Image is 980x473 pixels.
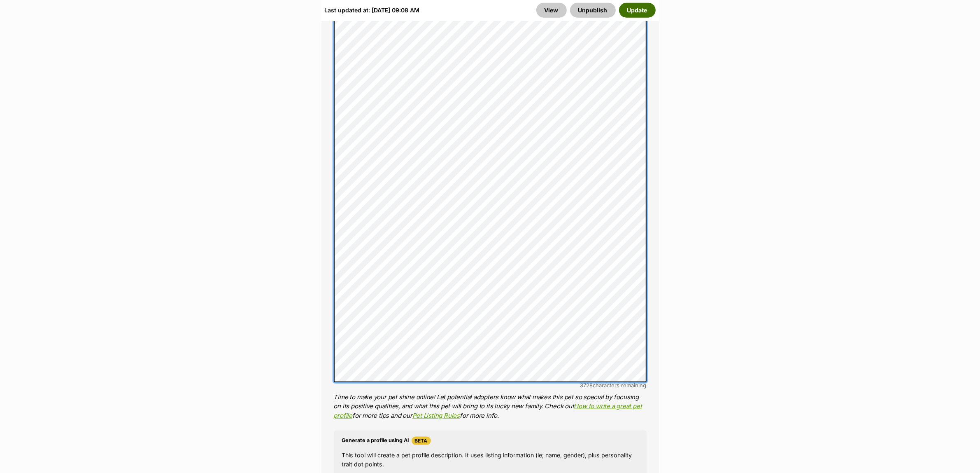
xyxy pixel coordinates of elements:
[334,382,647,389] div: characters remaining
[412,437,431,445] span: Beta
[325,3,420,18] div: Last updated at: [DATE] 09:08 AM
[570,3,616,18] button: Unpublish
[536,3,567,18] a: View
[342,437,638,445] h4: Generate a profile using AI
[334,402,642,419] a: How to write a great pet profile
[342,451,638,468] p: This tool will create a pet profile description. It uses listing information (ie; name, gender), ...
[619,3,656,18] button: Update
[334,393,647,421] p: Time to make your pet shine online! Let potential adopters know what makes this pet so special by...
[412,412,460,419] a: Pet Listing Rules
[580,382,593,389] span: 3728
